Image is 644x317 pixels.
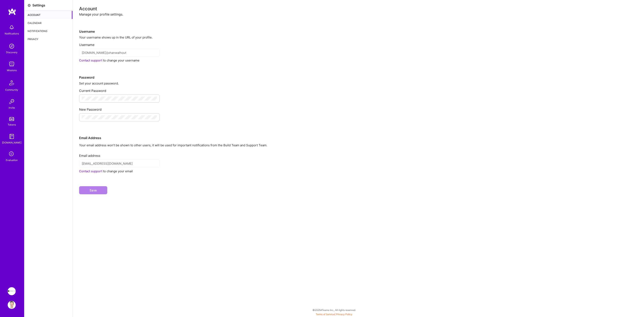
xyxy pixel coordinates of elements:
[24,19,72,27] div: Calendar
[6,50,18,54] div: Discovery
[8,150,15,158] i: icon SelectionTeam
[79,35,638,39] div: Your username shows up in the URL of your profile.
[79,150,638,158] div: Email address
[79,143,638,147] p: Your email address won’t be shown to other users, it will be used for important notifications fro...
[8,60,16,68] img: teamwork
[7,301,17,309] a: User Avatar
[7,68,17,72] div: Missions
[24,27,72,35] div: Notifications
[8,132,16,140] img: guide book
[316,313,352,316] span: |
[8,42,16,50] img: discovery
[8,98,16,106] img: Invite
[28,4,31,7] i: icon Settings
[8,301,16,309] img: User Avatar
[336,313,352,316] a: Privacy Policy
[79,169,638,173] div: to change your email
[24,305,644,315] div: © 2025 ATeams Inc., All rights reserved.
[5,88,18,92] div: Community
[316,313,335,316] a: Terms of Service
[9,106,15,110] div: Invite
[8,8,16,15] img: logo
[2,140,22,145] div: [DOMAIN_NAME]
[79,62,638,80] div: Password
[8,123,16,127] div: Tokens
[7,78,17,88] img: Community
[79,17,638,34] div: Username
[24,11,72,19] div: Account
[79,58,102,62] a: Contact support
[5,31,19,36] div: Notifications
[79,85,638,93] div: Current Password
[79,12,638,17] div: Manage your profile settings.
[8,23,16,31] img: bell
[79,58,638,62] div: to change your username
[79,186,107,194] button: Save
[79,104,638,112] div: New Password
[9,117,14,121] img: tokens
[79,39,638,47] div: Username
[6,158,18,162] div: Evaluation
[79,169,102,173] a: Contact support
[7,287,17,295] a: Apprentice: Life science technology services
[8,287,16,295] img: Apprentice: Life science technology services
[79,123,638,140] div: Email Address
[24,35,72,43] div: Privacy
[79,6,638,11] div: Account
[32,3,45,7] div: Settings
[79,81,638,85] div: Set your account password.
